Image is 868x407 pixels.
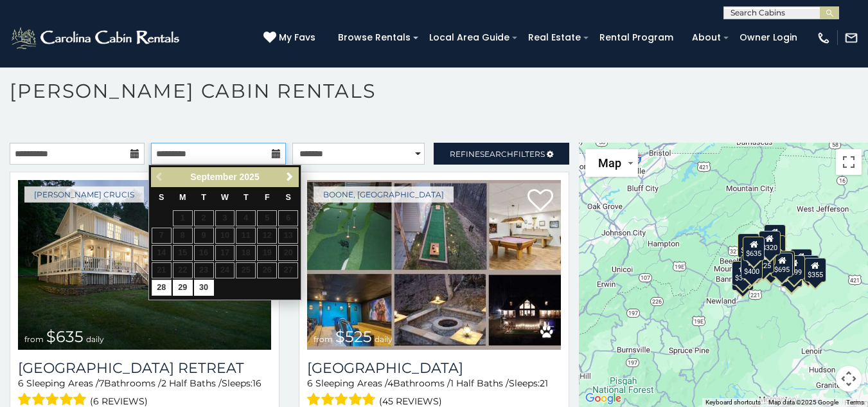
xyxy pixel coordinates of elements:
span: 1 Half Baths / [450,377,509,389]
span: Saturday [286,193,291,202]
button: Change map style [585,149,638,177]
span: 21 [540,377,548,389]
img: Valley Farmhouse Retreat [18,180,271,350]
a: Local Area Guide [423,28,516,48]
span: Search [480,149,513,159]
div: $525 [764,224,786,248]
a: [GEOGRAPHIC_DATA] Retreat [18,359,271,377]
span: 16 [252,377,261,389]
div: $350 [781,262,802,287]
a: Boone, [GEOGRAPHIC_DATA] [314,186,454,203]
img: mail-regular-white.png [844,31,858,45]
div: $345 [732,266,754,291]
a: Terms (opens in new tab) [846,399,864,406]
div: $315 [759,253,781,277]
span: Next [285,172,295,182]
div: $355 [804,258,826,282]
a: My Favs [263,31,319,45]
a: Open this area in Google Maps (opens a new window) [582,390,624,407]
span: September [190,172,236,182]
span: 7 [99,377,104,389]
a: Add to favorites [527,188,553,215]
span: Thursday [244,193,249,202]
a: Wildlife Manor from $525 daily [307,180,560,350]
a: [PERSON_NAME] Crucis [24,186,144,203]
button: Map camera controls [836,366,862,392]
div: $480 [759,252,781,276]
span: $525 [335,327,372,346]
span: 2025 [240,172,260,182]
span: from [24,334,44,344]
a: About [686,28,727,48]
a: RefineSearchFilters [434,143,569,165]
span: daily [86,334,104,344]
span: Sunday [159,193,164,202]
a: 28 [152,280,172,296]
span: Refine Filters [450,149,545,159]
div: $695 [771,253,793,277]
span: 6 [307,377,313,389]
a: Browse Rentals [332,28,417,48]
a: Valley Farmhouse Retreat from $635 daily [18,180,271,350]
a: 30 [194,280,214,296]
span: 2 Half Baths / [161,377,222,389]
h3: Valley Farmhouse Retreat [18,359,271,377]
a: [GEOGRAPHIC_DATA] [307,359,560,377]
span: 6 [18,377,24,389]
div: $320 [759,230,781,255]
img: Google [582,390,624,407]
a: 29 [173,280,193,296]
div: $305 [738,233,759,257]
div: $225 [752,249,774,273]
a: Rental Program [593,28,680,48]
span: daily [375,334,393,344]
span: 4 [387,377,393,389]
a: Real Estate [522,28,587,48]
img: phone-regular-white.png [817,31,831,45]
h3: Wildlife Manor [307,359,560,377]
span: Tuesday [201,193,206,202]
button: Keyboard shortcuts [705,398,761,407]
span: from [314,334,333,344]
button: Toggle fullscreen view [836,149,862,175]
span: Friday [265,193,270,202]
div: $930 [790,249,811,273]
span: Map data ©2025 Google [768,399,838,406]
div: $400 [740,254,762,278]
div: $635 [743,237,765,261]
a: Owner Login [733,28,804,48]
div: $375 [732,260,754,285]
a: Next [281,169,297,185]
div: $299 [783,255,804,280]
div: $380 [773,250,795,275]
img: Wildlife Manor [307,180,560,350]
span: Map [598,156,621,170]
img: White-1-2.png [10,25,183,51]
div: $355 [797,255,819,279]
span: Monday [179,193,186,202]
span: $635 [46,327,84,346]
span: Wednesday [221,193,229,202]
span: My Favs [279,31,315,44]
